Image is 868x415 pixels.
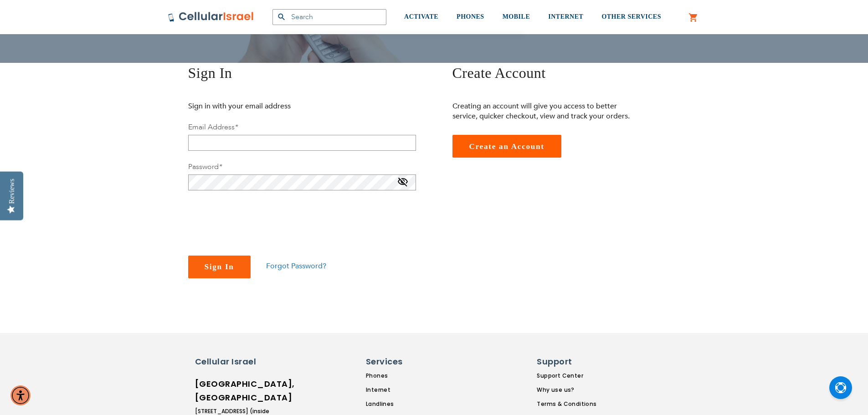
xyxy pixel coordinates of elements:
h6: [GEOGRAPHIC_DATA], [GEOGRAPHIC_DATA] [195,377,272,405]
div: Accessibility Menu [10,385,31,405]
span: Create an Account [469,142,544,151]
h6: Services [366,356,443,368]
p: Sign in with your email address [188,101,373,111]
iframe: reCAPTCHA [188,201,327,237]
span: INTERNET [548,13,583,20]
a: Create an Account [452,135,561,158]
h6: Support [537,356,591,368]
span: ACTIVATE [404,13,438,20]
label: Password [188,162,222,172]
a: Phones [366,372,449,380]
p: Creating an account will give you access to better service, quicker checkout, view and track your... [452,101,637,121]
button: Sign In [188,256,251,278]
a: Why use us? [537,386,596,394]
span: Sign In [188,65,232,81]
div: Reviews [8,179,16,204]
span: OTHER SERVICES [601,13,661,20]
input: Email [188,135,416,151]
span: MOBILE [503,13,530,20]
a: Landlines [366,400,449,408]
span: Create Account [452,65,546,81]
a: Internet [366,386,449,394]
span: PHONES [457,13,484,20]
img: Cellular Israel Logo [168,11,254,22]
h6: Cellular Israel [195,356,272,368]
span: Sign In [205,262,234,271]
a: Support Center [537,372,596,380]
a: Forgot Password? [266,261,326,271]
a: Terms & Conditions [537,400,596,408]
label: Email Address [188,122,238,132]
input: Search [272,9,386,25]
